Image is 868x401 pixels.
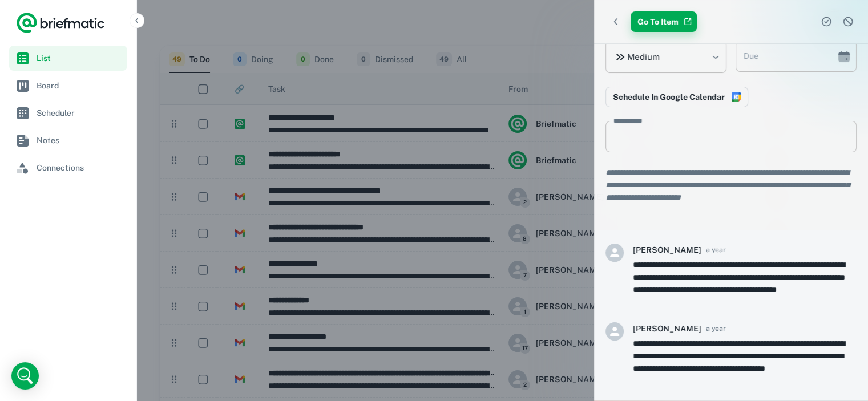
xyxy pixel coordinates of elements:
[594,44,868,400] div: scrollable content
[633,244,701,256] h6: [PERSON_NAME]
[37,161,123,174] span: Connections
[839,13,857,30] button: Dismiss task
[9,46,127,71] a: List
[833,45,855,68] button: Choose date
[605,11,626,32] button: Back
[37,52,123,64] span: List
[605,87,748,107] button: Connect to Google Calendar to reserve time in your schedule to complete this work
[11,362,39,390] div: Open Intercom Messenger
[706,245,726,255] span: a year
[37,134,123,147] span: Notes
[818,13,835,30] button: Complete task
[706,323,726,334] span: a year
[37,79,123,92] span: Board
[9,100,127,125] a: Scheduler
[9,73,127,98] a: Board
[9,155,127,180] a: Connections
[633,322,701,335] h6: [PERSON_NAME]
[631,11,697,32] a: Go To Item
[9,128,127,153] a: Notes
[605,40,726,73] div: Medium
[37,107,123,119] span: Scheduler
[16,11,105,34] a: Logo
